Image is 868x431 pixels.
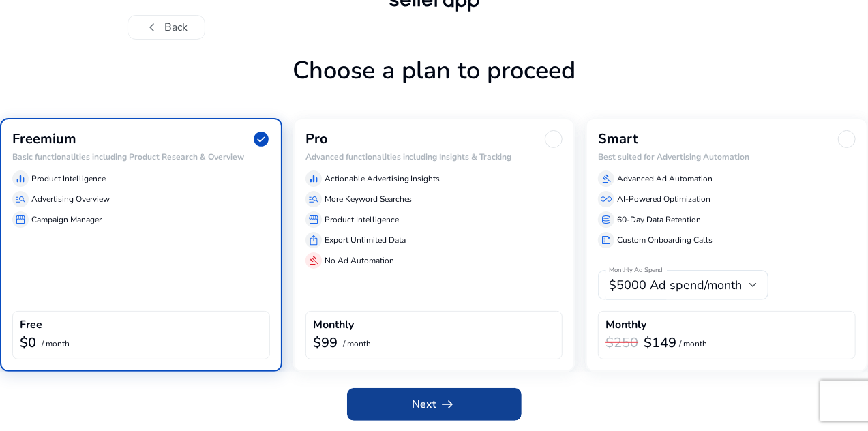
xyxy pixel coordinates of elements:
[308,235,319,246] span: ios_share
[343,340,371,348] p: / month
[325,234,406,246] p: Export Unlimited Data
[601,235,612,246] span: summarize
[617,213,701,226] p: 60-Day Data Retention
[605,335,638,351] h3: $250
[325,173,440,185] p: Actionable Advertising Insights
[644,333,676,352] b: $149
[252,130,270,148] span: check_circle
[313,318,354,331] h4: Monthly
[679,340,707,348] p: / month
[617,173,713,185] p: Advanced Ad Automation
[605,318,646,331] h4: Monthly
[308,214,319,225] span: storefront
[413,396,456,413] span: Next
[601,173,612,184] span: gavel
[12,152,270,162] h6: Basic functionalities including Product Research & Overview
[325,254,394,267] p: No Ad Automation
[128,15,205,40] button: chevron_leftBack
[15,173,26,184] span: equalizer
[440,396,456,413] span: arrow_right_alt
[31,213,102,226] p: Campaign Manager
[308,173,319,184] span: equalizer
[20,318,42,331] h4: Free
[15,194,26,205] span: manage_search
[325,213,399,226] p: Product Intelligence
[598,131,638,147] h3: Smart
[601,194,612,205] span: all_inclusive
[20,333,36,352] b: $0
[42,340,70,348] p: / month
[305,131,328,147] h3: Pro
[617,193,710,205] p: AI-Powered Optimization
[617,234,713,246] p: Custom Onboarding Calls
[145,19,161,35] span: chevron_left
[325,193,413,205] p: More Keyword Searches
[598,152,856,162] h6: Best suited for Advertising Automation
[609,277,742,293] span: $5000 Ad spend/month
[347,388,522,421] button: Nextarrow_right_alt
[308,255,319,266] span: gavel
[31,173,106,185] p: Product Intelligence
[305,152,563,162] h6: Advanced functionalities including Insights & Tracking
[313,333,338,352] b: $99
[15,214,26,225] span: storefront
[31,193,110,205] p: Advertising Overview
[12,131,76,147] h3: Freemium
[609,266,663,276] mat-label: Monthly Ad Spend
[308,194,319,205] span: manage_search
[601,214,612,225] span: database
